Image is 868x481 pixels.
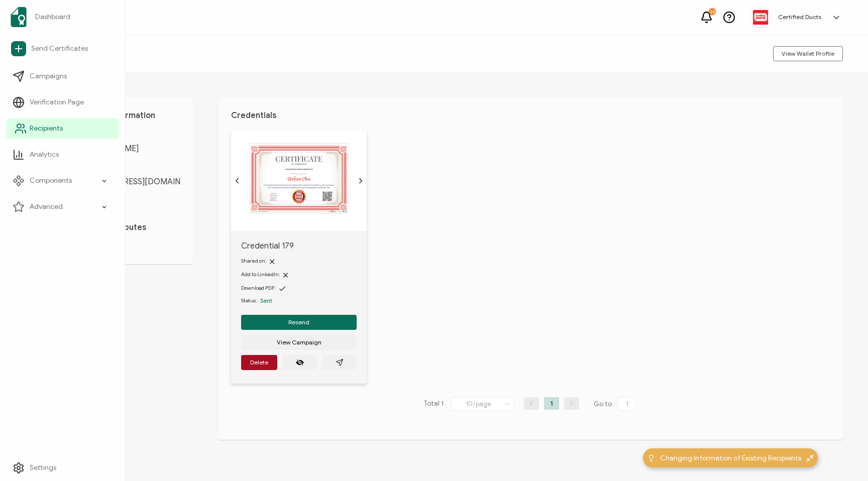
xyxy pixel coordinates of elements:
[75,177,181,197] span: [EMAIL_ADDRESS][DOMAIN_NAME]
[11,7,27,27] img: sertifier-logomark-colored.svg
[782,51,834,57] span: View Wallet Profile
[241,258,266,264] span: Shared on:
[7,3,119,31] a: Dashboard
[753,10,768,24] img: bb88b99a-f585-4c29-8871-1a267f357836.png
[778,14,821,21] h5: Certified Ducts
[233,177,241,185] ion-icon: chevron back outline
[75,164,181,172] span: E-MAIL:
[30,463,56,473] span: Settings
[241,297,257,305] span: Status:
[288,319,309,325] span: Resend
[31,44,88,54] span: Send Certificates
[30,176,72,186] span: Components
[806,454,814,462] img: minimize-icon.svg
[75,110,181,121] h1: Personal Information
[241,355,277,370] button: Delete
[250,359,268,366] span: Delete
[241,241,357,251] span: Credential 179
[7,458,119,478] a: Settings
[30,202,63,212] span: Advanced
[35,12,70,22] span: Dashboard
[7,118,119,139] a: Recipients
[241,271,280,278] span: Add to LinkedIn:
[75,144,181,154] span: [PERSON_NAME]
[451,397,514,411] input: Select
[336,358,344,367] ion-icon: paper plane outline
[357,177,365,185] ion-icon: chevron forward outline
[660,453,801,463] span: Changing Information of Existing Recipients
[544,397,559,410] li: 1
[423,397,444,411] span: Total 1
[7,66,119,86] a: Campaigns
[241,335,357,350] button: View Campaign
[7,92,119,112] a: Verification Page
[296,358,304,367] ion-icon: eye off
[75,131,181,139] span: FULL NAME:
[241,285,276,291] span: Download PDF:
[30,124,63,134] span: Recipients
[75,222,181,232] h1: Custom Attributes
[30,97,84,107] span: Verification Page
[30,150,59,160] span: Analytics
[818,433,868,481] iframe: Chat Widget
[709,8,716,15] div: 26
[7,145,119,165] a: Analytics
[260,297,272,304] span: Sent
[277,339,321,345] span: View Campaign
[241,315,357,330] button: Resend
[231,110,830,121] h1: Credentials
[75,243,181,252] p: Add attribute
[30,71,67,81] span: Campaigns
[773,46,843,61] button: View Wallet Profile
[7,37,119,60] a: Send Certificates
[594,397,638,411] span: Go to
